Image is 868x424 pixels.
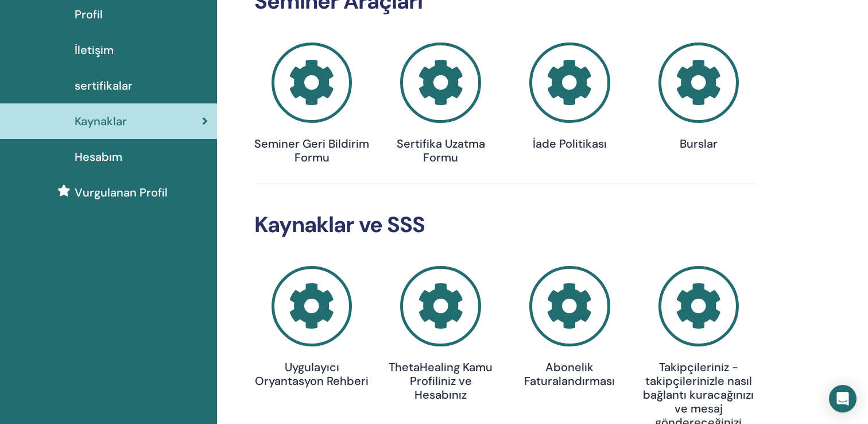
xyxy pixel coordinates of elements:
[397,136,485,165] font: Sertifika Uzatma Formu
[680,136,718,151] font: Burslar
[254,266,369,388] a: Uygulayıcı Oryantasyon Rehberi
[524,360,615,388] font: Abonelik Faturalandırması
[75,185,168,200] font: Vurgulanan Profil
[75,7,103,22] font: Profil
[641,43,756,151] a: Burslar
[255,360,369,388] font: Uygulayıcı Oryantasyon Rehberi
[533,136,607,151] font: İade Politikası
[383,266,498,402] a: ThetaHealing Kamu Profiliniz ve Hesabınız
[383,43,498,165] a: Sertifika Uzatma Formu
[75,43,114,57] font: İletişim
[75,114,127,129] font: Kaynaklar
[254,210,425,239] font: Kaynaklar ve SSS
[254,43,369,165] a: Seminer Geri Bildirim Formu
[512,43,627,151] a: İade Politikası
[75,149,122,164] font: Hesabım
[829,385,857,413] div: Intercom Messenger'ı açın
[512,266,627,388] a: Abonelik Faturalandırması
[75,78,133,93] font: sertifikalar
[254,136,369,165] font: Seminer Geri Bildirim Formu
[389,360,493,402] font: ThetaHealing Kamu Profiliniz ve Hesabınız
